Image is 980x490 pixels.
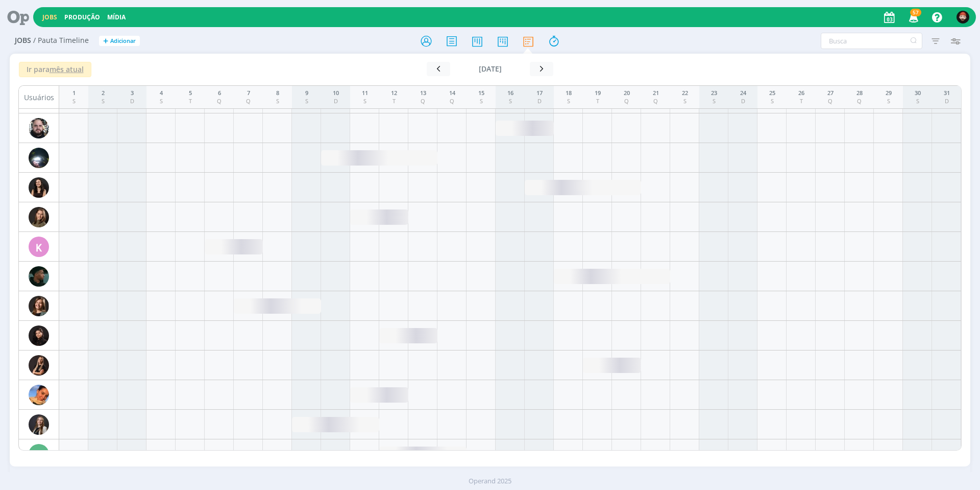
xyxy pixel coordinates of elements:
[886,89,892,98] div: 29
[536,97,543,106] div: D
[769,97,775,106] div: S
[29,414,49,435] img: L
[827,89,834,98] div: 27
[449,89,455,98] div: 14
[682,97,688,106] div: S
[29,207,49,227] img: J
[479,64,502,74] span: [DATE]
[29,237,49,257] div: K
[42,13,57,21] a: Jobs
[29,385,49,405] img: L
[944,97,950,106] div: D
[29,296,49,316] img: L
[391,97,397,106] div: T
[536,89,543,98] div: 17
[827,97,834,106] div: Q
[64,13,100,21] a: Produção
[107,13,126,21] a: Mídia
[29,118,49,138] img: G
[902,8,923,27] button: 57
[130,97,134,106] div: D
[856,89,863,98] div: 28
[362,97,368,106] div: S
[29,148,49,168] img: G
[50,64,84,74] u: mês atual
[333,97,339,106] div: D
[246,89,251,98] div: 7
[478,97,484,106] div: S
[886,97,892,106] div: S
[653,89,659,98] div: 21
[682,89,688,98] div: 22
[821,33,922,49] input: Busca
[915,89,921,98] div: 30
[391,89,397,98] div: 12
[711,97,717,106] div: S
[104,13,129,21] button: Mídia
[957,11,969,24] img: W
[19,62,91,77] button: Ir paramês atual
[72,97,76,106] div: S
[61,13,103,21] button: Produção
[915,97,921,106] div: S
[72,89,76,98] div: 1
[29,355,49,376] img: L
[99,36,140,46] button: +Adicionar
[566,89,572,98] div: 18
[420,97,426,106] div: Q
[102,97,105,106] div: S
[160,97,163,106] div: S
[624,97,630,106] div: Q
[450,62,530,76] button: [DATE]
[595,89,601,98] div: 19
[246,97,251,106] div: Q
[217,89,222,98] div: 6
[19,86,59,109] div: Usuários
[29,444,49,464] div: M
[449,97,455,106] div: Q
[740,89,746,98] div: 24
[944,89,950,98] div: 31
[102,89,105,98] div: 2
[276,97,279,106] div: S
[110,38,136,44] span: Adicionar
[566,97,572,106] div: S
[420,89,426,98] div: 13
[305,97,308,106] div: S
[478,89,484,98] div: 15
[103,36,108,46] span: +
[624,89,630,98] div: 20
[29,266,49,287] img: K
[217,97,222,106] div: Q
[910,9,921,16] span: 57
[507,97,513,106] div: S
[130,89,134,98] div: 3
[798,97,804,106] div: T
[33,36,89,45] span: / Pauta Timeline
[189,89,192,98] div: 5
[333,89,339,98] div: 10
[740,97,746,106] div: D
[507,89,513,98] div: 16
[711,89,717,98] div: 23
[160,89,163,98] div: 4
[305,89,308,98] div: 9
[956,8,970,26] button: W
[769,89,775,98] div: 25
[29,177,49,198] img: I
[29,325,49,346] img: L
[653,97,659,106] div: Q
[856,97,863,106] div: Q
[798,89,804,98] div: 26
[15,36,31,45] span: Jobs
[595,97,601,106] div: T
[189,97,192,106] div: T
[362,89,368,98] div: 11
[276,89,279,98] div: 8
[39,13,60,21] button: Jobs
